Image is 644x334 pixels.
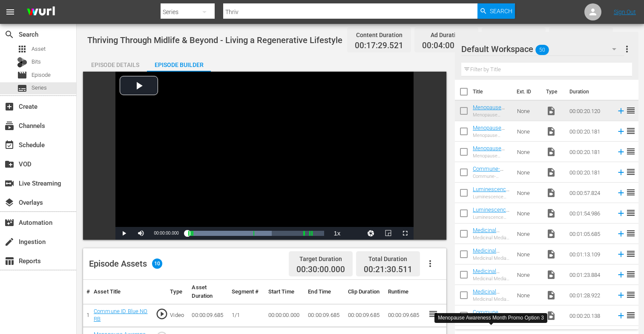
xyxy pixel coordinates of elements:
[535,41,549,59] span: 50
[616,106,626,116] svg: Add to Episode
[355,29,403,41] div: Content Duration
[626,105,636,116] span: reorder
[473,296,510,302] div: Medicinal Media Interstitial- Cherry Blossoms
[514,142,543,162] td: None
[546,126,556,137] span: Video
[228,304,264,327] td: 1/1
[473,268,500,293] a: Medicinal Media Interstitial- Chocolate
[616,290,626,300] svg: Add to Episode
[626,269,636,279] span: reorder
[422,41,471,51] span: 00:04:00.990
[616,229,626,238] svg: Add to Episode
[83,55,147,72] button: Episode Details
[514,285,543,305] td: None
[514,203,543,224] td: None
[345,304,385,327] td: 00:00:09.685
[17,44,27,54] span: apps
[4,29,14,40] span: Search
[397,227,414,240] button: Fullscreen
[622,44,632,54] span: more_vert
[512,80,541,104] th: Ext. ID
[4,197,14,208] span: Overlays
[4,256,14,266] span: Reports
[616,311,626,320] svg: Add to Episode
[20,2,61,22] img: ans4CAIJ8jUAAAAAAAAAAAAAAAAAAAAAAAAgQb4GAAAAAAAAAAAAAAAAAAAAAAAAJMjXAAAAAAAAAAAAAAAAAAAAAAAAgAT5G...
[132,227,149,240] button: Mute
[5,7,15,17] span: menu
[626,290,636,300] span: reorder
[566,203,613,224] td: 00:01:54.986
[228,280,264,304] th: Segment #
[473,145,506,171] a: Menopause Awareness Month Promo Option 1
[17,83,27,93] span: Series
[626,208,636,218] span: reorder
[296,265,345,275] span: 00:30:00.000
[4,102,14,112] span: Create
[364,264,412,274] span: 00:21:30.511
[379,227,397,240] button: Picture-in-Picture
[473,206,509,226] a: Luminescence Main Promo 01:55
[473,104,506,130] a: Menopause Awareness Month Promo Option 3
[626,249,636,259] span: reorder
[473,309,509,328] a: Commune Luminescence Next On
[514,162,543,183] td: None
[473,194,510,200] div: Luminescence [PERSON_NAME] and [PERSON_NAME] 00:58
[626,310,636,320] span: reorder
[616,147,626,157] svg: Add to Episode
[566,101,613,121] td: 00:00:20.120
[438,314,544,322] div: Menopause Awareness Month Promo Option 3
[489,29,538,41] div: Promo Duration
[614,9,636,15] a: Sign Out
[188,280,228,304] th: Asset Duration
[473,186,509,218] a: Luminescence [PERSON_NAME] and [PERSON_NAME] 00:58
[115,72,414,240] div: Video Player
[626,228,636,238] span: reorder
[83,280,90,304] th: #
[265,280,305,304] th: Start Time
[616,188,626,197] svg: Add to Episode
[566,121,613,142] td: 00:00:20.181
[546,188,556,198] span: Video
[17,57,27,67] div: Bits
[4,140,14,150] span: Schedule
[546,270,556,280] span: Video
[473,112,510,118] div: Menopause Awareness Month Promo Option 3
[265,304,305,327] td: 00:00:00.000
[566,162,613,183] td: 00:00:20.181
[557,29,605,41] div: Total Duration
[477,3,515,19] button: Search
[89,258,162,269] div: Episode Assets
[616,168,626,177] svg: Add to Episode
[154,231,178,235] span: 00:00:00.000
[546,249,556,259] span: Video
[514,101,543,121] td: None
[422,29,471,41] div: Ad Duration
[473,166,508,204] a: Commune- Navigating Perimenopause and Menopause Next On
[564,80,615,104] th: Duration
[514,121,543,142] td: None
[147,55,211,72] button: Episode Builder
[473,80,512,104] th: Title
[473,256,510,261] div: Medicinal Media Interstitial- Inner Strength
[616,250,626,259] svg: Add to Episode
[622,39,632,59] button: more_vert
[514,183,543,203] td: None
[546,147,556,157] span: Video
[167,304,188,327] td: Video
[514,264,543,285] td: None
[566,224,613,244] td: 00:01:05.685
[616,270,626,279] svg: Add to Episode
[90,280,152,304] th: Asset Title
[296,253,345,265] div: Target Duration
[83,304,90,327] td: 1
[616,209,626,218] svg: Add to Episode
[514,244,543,264] td: None
[490,3,512,19] span: Search
[188,304,228,327] td: 00:00:09.685
[187,231,325,236] div: Progress Bar
[355,41,403,51] span: 00:17:29.521
[566,264,613,285] td: 00:01:23.884
[473,276,510,282] div: Medicinal Media Interstitial- Chocolate
[32,45,46,53] span: Asset
[4,159,14,169] span: VOD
